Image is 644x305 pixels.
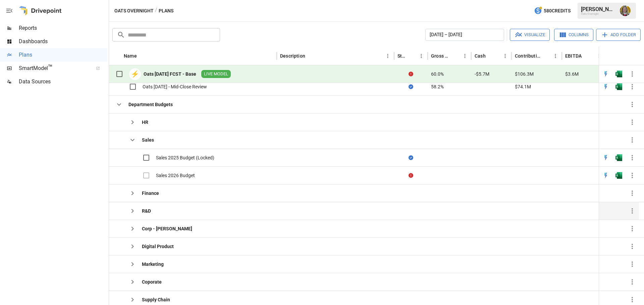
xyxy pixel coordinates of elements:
[129,68,141,80] div: ⚡
[541,51,551,61] button: Sort
[460,51,470,61] button: Gross Margin column menu
[142,208,151,214] div: R&D
[615,172,622,179] div: Open in Excel
[142,190,159,197] div: Finance
[431,71,444,77] span: 60.0%
[616,1,635,20] button: Jackie Ghantous
[201,71,231,77] span: LIVE MODEL
[383,51,392,61] button: Description column menu
[544,7,571,15] span: 580 Credits
[114,7,154,15] button: Oats Overnight
[19,37,107,46] span: Dashboards
[620,5,631,16] img: Jackie Ghantous
[581,6,616,12] div: [PERSON_NAME]
[156,154,214,161] div: Sales 2025 Budget (Locked)
[142,243,174,250] div: Digital Product
[48,63,53,72] span: ™
[615,172,622,179] img: excel-icon.76473adf.svg
[596,29,641,41] button: Add Folder
[594,51,604,61] button: EBITDA column menu
[142,225,192,232] div: Corp - [PERSON_NAME]
[142,279,162,285] div: Coporate
[19,64,89,72] span: SmartModel
[431,53,450,59] div: Gross Margin
[615,83,622,90] div: Open in Excel
[615,83,622,90] img: excel-icon.76473adf.svg
[431,83,444,90] span: 58.2%
[19,24,107,32] span: Reports
[500,51,510,61] button: Cash column menu
[155,7,157,15] div: /
[602,154,609,161] div: Open in Quick Edit
[515,53,541,59] div: Contribution Profit
[602,172,609,179] img: quick-edit-flash.b8aec18c.svg
[602,83,609,90] img: quick-edit-flash.b8aec18c.svg
[124,53,137,59] div: Name
[280,53,305,59] div: Description
[19,78,107,86] span: Data Sources
[143,83,207,90] div: Oats [DATE] - Mid-Close Review
[475,53,486,59] div: Cash
[582,51,592,61] button: Sort
[142,137,154,143] div: Sales
[138,51,147,61] button: Sort
[409,83,413,90] div: Sync complete
[554,29,593,41] button: Columns
[128,101,173,108] div: Department Budgets
[531,5,573,17] button: 580Credits
[142,296,170,303] div: Supply Chain
[602,154,609,161] img: quick-edit-flash.b8aec18c.svg
[630,51,639,61] button: Sort
[615,154,622,161] div: Open in Excel
[486,51,496,61] button: Sort
[615,71,622,77] div: Open in Excel
[565,71,579,77] span: $3.6M
[615,154,622,161] img: excel-icon.76473adf.svg
[142,119,148,126] div: HR
[144,71,196,77] div: Oats [DATE] FCST - Base
[602,71,609,77] img: quick-edit-flash.b8aec18c.svg
[156,172,195,179] div: Sales 2026 Budget
[407,51,417,61] button: Sort
[602,172,609,179] div: Open in Quick Edit
[451,51,460,61] button: Sort
[397,53,407,59] div: Status
[425,29,504,41] button: [DATE] – [DATE]
[602,71,609,77] div: Open in Quick Edit
[510,29,550,41] button: Visualize
[417,51,426,61] button: Status column menu
[602,83,609,90] div: Open in Quick Edit
[19,51,107,59] span: Plans
[515,83,531,90] span: $74.1M
[615,71,622,77] img: excel-icon.76473adf.svg
[306,51,315,61] button: Sort
[475,71,489,77] span: -$5.7M
[581,12,616,15] div: Oats Overnight
[142,261,164,268] div: Marketing
[409,154,413,161] div: Sync complete
[551,51,560,61] button: Contribution Profit column menu
[515,71,534,77] span: $106.3M
[565,53,582,59] div: EBITDA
